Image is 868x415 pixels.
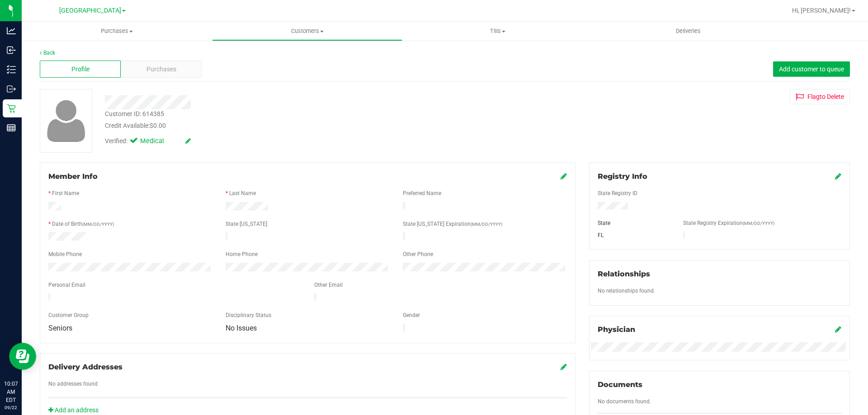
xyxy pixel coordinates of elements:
label: Other Phone [403,250,433,258]
span: Tills [403,27,592,35]
span: (MM/DD/YYYY) [82,222,114,227]
span: Deliveries [664,27,713,35]
a: Add an address [48,406,99,414]
inline-svg: Inbound [7,46,16,55]
span: Hi, [PERSON_NAME]! [792,7,851,14]
label: State Registry Expiration [683,219,774,227]
label: Mobile Phone [48,250,82,258]
label: Gender [403,311,420,319]
span: Registry Info [598,172,647,181]
span: Documents [598,380,642,389]
inline-svg: Outbound [7,84,16,93]
a: Purchases [22,22,212,41]
label: Customer Group [48,311,89,319]
iframe: Resource center [9,343,36,370]
label: State [US_STATE] [226,220,267,228]
label: Disciplinary Status [226,311,271,319]
label: No relationships found. [598,287,655,295]
p: 10:07 AM EDT [4,380,18,404]
span: $0.00 [150,122,166,129]
label: Other Email [314,281,343,289]
div: Customer ID: 614385 [105,109,164,119]
span: Member Info [48,172,98,181]
span: No documents found. [598,398,651,405]
a: Customers [212,22,402,41]
label: Home Phone [226,250,258,258]
div: Credit Available: [105,121,503,131]
span: Physician [598,325,635,334]
span: Purchases [22,27,212,35]
div: Verified: [105,136,191,146]
span: (MM/DD/YYYY) [471,222,502,227]
label: Date of Birth [52,220,114,228]
a: Tills [402,22,593,41]
span: No Issues [226,324,257,332]
button: Flagto Delete [790,89,850,104]
label: No addresses found [48,380,98,388]
span: Delivery Addresses [48,363,123,371]
label: Personal Email [48,281,85,289]
p: 09/22 [4,404,18,411]
span: Customers [212,27,402,35]
div: State [591,219,677,227]
span: Profile [71,65,90,74]
button: Add customer to queue [773,61,850,77]
inline-svg: Inventory [7,65,16,74]
inline-svg: Retail [7,104,16,113]
label: State Registry ID [598,189,637,197]
img: user-icon.png [42,98,90,144]
inline-svg: Analytics [7,26,16,35]
label: State [US_STATE] Expiration [403,220,502,228]
a: Deliveries [593,22,783,41]
div: FL [591,231,677,239]
span: Seniors [48,324,72,332]
span: (MM/DD/YYYY) [743,221,774,226]
span: [GEOGRAPHIC_DATA] [59,7,121,14]
span: Purchases [146,65,176,74]
label: Last Name [229,189,256,197]
label: First Name [52,189,79,197]
span: Relationships [598,270,650,278]
label: Preferred Name [403,189,441,197]
span: Add customer to queue [779,65,844,73]
inline-svg: Reports [7,123,16,132]
a: Back [40,50,55,56]
span: Medical [140,136,176,146]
